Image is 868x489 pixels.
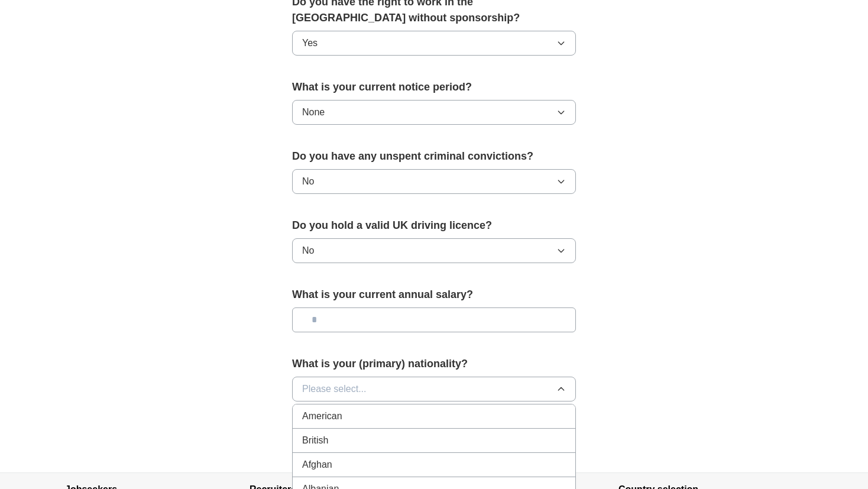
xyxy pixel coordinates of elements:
button: Yes [292,31,576,56]
span: Yes [302,36,318,50]
label: What is your current annual salary? [292,287,576,303]
span: No [302,174,314,189]
button: Please select... [292,377,576,401]
label: What is your current notice period? [292,79,576,95]
span: Afghan [302,458,332,472]
button: No [292,169,576,194]
span: British [302,433,328,448]
button: None [292,100,576,125]
span: No [302,244,314,258]
label: What is your (primary) nationality? [292,356,576,372]
span: American [302,409,342,423]
label: Do you hold a valid UK driving licence? [292,218,576,234]
button: No [292,238,576,263]
label: Do you have any unspent criminal convictions? [292,148,576,164]
span: Please select... [302,382,367,396]
span: None [302,105,325,119]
